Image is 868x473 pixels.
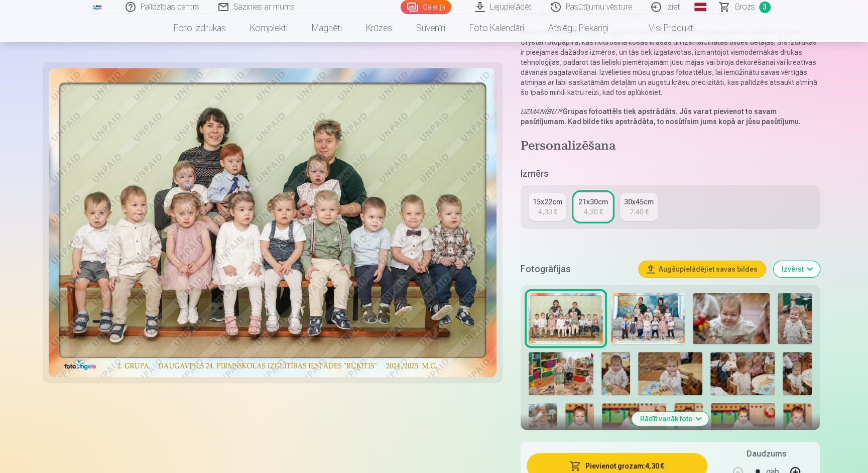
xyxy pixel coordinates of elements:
img: /fa1 [92,4,103,10]
div: 7,40 € [630,207,649,217]
a: Suvenīri [404,14,457,42]
button: Augšupielādējiet savas bildes [639,261,766,277]
a: Foto kalendāri [457,14,536,42]
a: 15x22cm4,30 € [529,193,566,221]
em: UZMANĪBU ! [521,107,559,115]
button: Izvērst [774,261,820,277]
a: Atslēgu piekariņi [536,14,621,42]
a: Komplekti [238,14,300,42]
a: Visi produkti [621,14,707,42]
strong: Grupas fotoattēls tiek apstrādāts. Jūs varat pievienot to savam pasūtījumam. Kad bilde tiks apstr... [521,107,800,126]
h4: Personalizēšana [521,139,819,155]
a: Foto izdrukas [162,14,238,42]
span: Grozs [734,1,755,13]
h5: Daudzums [747,448,786,460]
div: 4,30 € [538,207,557,217]
a: Magnēti [300,14,354,42]
span: 3 [759,2,771,13]
button: Rādīt vairāk foto [632,412,708,426]
a: 30x45cm7,40 € [620,193,658,221]
p: Iemūžiniet īpašus mirkļus ar ģimeni, klasi vai kolēģiem uz profesionālas kvalitātes Fuji Film Cry... [521,27,819,97]
h5: Izmērs [521,167,819,181]
div: 21x30cm [578,197,608,207]
a: Krūzes [354,14,404,42]
div: 15x22cm [533,197,562,207]
a: 21x30cm4,30 € [574,193,612,221]
div: 30x45cm [624,197,654,207]
h5: Fotogrāfijas [521,262,630,276]
div: 4,30 € [584,207,603,217]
